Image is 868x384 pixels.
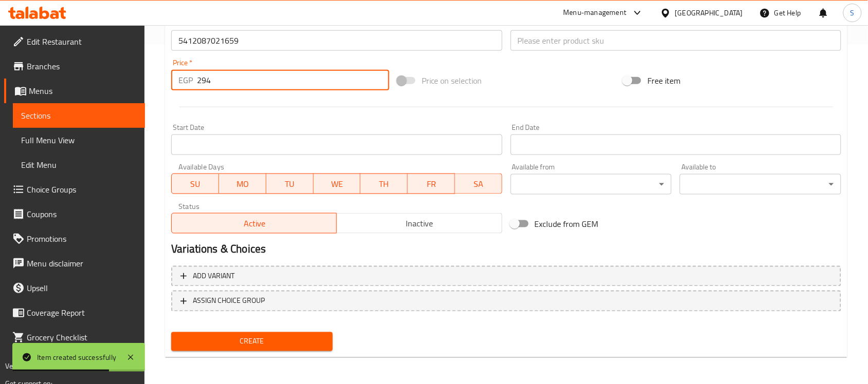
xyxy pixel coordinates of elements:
span: Choice Groups [27,183,137,196]
button: TU [266,174,314,194]
span: MO [223,177,262,191]
a: Grocery Checklist [4,325,145,350]
h2: Variations & Choices [171,242,841,257]
span: TU [270,177,310,191]
a: Menus [4,79,145,103]
span: Price on selection [422,74,482,87]
span: Coverage Report [27,306,137,319]
div: Menu-management [564,7,627,19]
a: Promotions [4,226,145,251]
span: Inactive [341,216,498,231]
button: WE [314,174,361,194]
a: Upsell [4,276,145,300]
button: SA [455,174,502,194]
span: Branches [27,60,137,72]
span: Edit Menu [21,159,137,171]
span: Promotions [27,233,137,245]
span: Sections [21,109,137,122]
button: ASSIGN CHOICE GROUP [171,291,841,312]
a: Full Menu View [13,128,145,152]
span: WE [318,177,357,191]
button: MO [219,174,266,194]
div: [GEOGRAPHIC_DATA] [675,7,743,18]
span: TH [365,177,404,191]
a: Edit Restaurant [4,29,145,54]
a: Edit Menu [13,152,145,177]
button: Active [171,213,337,234]
a: Coverage Report [4,300,145,325]
span: ASSIGN CHOICE GROUP [193,295,265,308]
span: FR [412,177,451,191]
div: ​ [511,174,672,195]
a: Sections [13,103,145,128]
button: Inactive [336,213,502,234]
a: Menu disclaimer [4,251,145,276]
a: Branches [4,54,145,79]
input: Please enter product sku [511,30,841,51]
button: FR [408,174,455,194]
span: SA [459,177,498,191]
span: Version: [5,359,30,373]
span: Grocery Checklist [27,331,137,343]
button: Add variant [171,266,841,287]
a: Coupons [4,202,145,226]
a: Choice Groups [4,177,145,202]
span: Create [179,335,324,348]
span: Active [176,216,333,231]
button: Create [171,332,333,351]
input: Please enter product barcode [171,30,502,51]
span: Menu disclaimer [27,257,137,270]
span: Exclude from GEM [535,218,599,230]
span: Free item [647,74,680,87]
span: Edit Restaurant [27,35,137,48]
span: Add variant [193,270,234,283]
input: Please enter price [197,70,389,90]
span: Menus [29,85,137,97]
div: ​ [680,174,841,195]
span: SU [176,177,215,191]
p: EGP [178,74,193,86]
button: TH [360,174,408,194]
span: S [851,7,855,18]
span: Coupons [27,208,137,220]
span: Full Menu View [21,134,137,146]
button: SU [171,174,219,194]
div: Item created successfully [37,352,116,363]
span: Upsell [27,282,137,294]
